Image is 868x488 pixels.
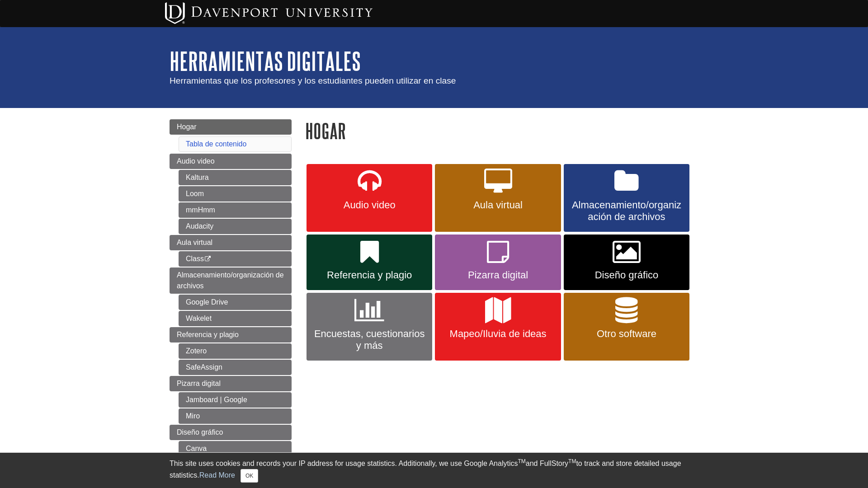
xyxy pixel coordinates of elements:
[307,164,432,232] a: Audio video
[313,328,425,352] span: Encuestas, cuestionarios y más
[177,271,284,290] span: Almacenamiento/organización de archivos
[179,343,292,359] a: Zotero
[179,251,292,267] a: Class
[568,458,576,465] sup: TM
[435,164,561,232] a: Aula virtual
[179,360,292,375] a: SafeAssign
[179,311,292,326] a: Wakelet
[179,202,292,218] a: mmHmm
[177,428,223,436] span: Diseño gráfico
[170,327,292,343] a: Referencia y plagio
[165,2,373,24] img: Davenport University
[564,293,689,361] a: Otro software
[179,170,292,185] a: Kaltura
[179,392,292,408] a: Jamboard | Google
[170,425,292,440] a: Diseño gráfico
[170,154,292,169] a: Audio video
[571,199,683,223] span: Almacenamiento/organización de archivos
[170,376,292,391] a: Pizarra digital
[179,441,292,456] a: Canva
[177,380,221,387] span: Pizarra digital
[571,328,683,340] span: Otro software
[435,235,561,291] a: Pizarra digital
[170,235,292,250] a: Aula virtual
[177,157,215,165] span: Audio video
[442,328,554,340] span: Mapeo/Iluvia de ideas
[571,269,683,281] span: Diseño gráfico
[313,199,425,211] span: Audio video
[564,164,689,232] a: Almacenamiento/organización de archivos
[241,469,258,483] button: Close
[442,199,554,211] span: Aula virtual
[307,235,432,291] a: Referencia y plagio
[199,471,235,479] a: Read More
[442,269,554,281] span: Pizarra digital
[179,186,292,202] a: Loom
[179,408,292,424] a: Miro
[179,295,292,310] a: Google Drive
[186,140,246,148] a: Tabla de contenido
[313,269,425,281] span: Referencia y plagio
[170,119,292,135] a: Hogar
[518,458,525,465] sup: TM
[177,331,239,338] span: Referencia y plagio
[170,76,456,85] span: Herramientas que los profesores y los estudiantes pueden utilizar en clase
[305,119,698,142] h1: Hogar
[170,47,361,75] a: Herramientas digitales
[179,219,292,234] a: Audacity
[170,267,292,294] a: Almacenamiento/organización de archivos
[307,293,432,361] a: Encuestas, cuestionarios y más
[177,239,212,246] span: Aula virtual
[170,458,698,483] div: This site uses cookies and records your IP address for usage statistics. Additionally, we use Goo...
[435,293,561,361] a: Mapeo/Iluvia de ideas
[177,123,197,131] span: Hogar
[564,235,689,291] a: Diseño gráfico
[204,256,212,262] i: This link opens in a new window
